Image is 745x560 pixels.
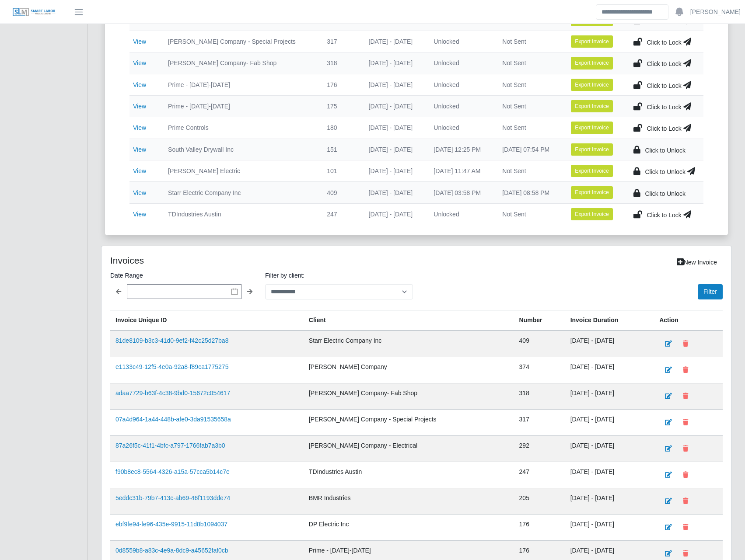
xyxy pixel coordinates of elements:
[427,74,495,95] td: Unlocked
[571,100,613,112] button: Export Invoice
[495,139,564,160] td: [DATE] 07:54 PM
[495,52,564,74] td: Not Sent
[133,167,146,174] a: View
[304,357,514,383] td: [PERSON_NAME] Company
[565,310,654,331] th: Invoice Duration
[304,488,514,515] td: BMR Industries
[304,462,514,488] td: TDIndustries Austin
[565,383,654,410] td: [DATE] - [DATE]
[690,7,741,17] a: [PERSON_NAME]
[654,310,723,331] th: Action
[265,270,413,281] label: Filter by client:
[133,103,146,110] a: View
[565,462,654,488] td: [DATE] - [DATE]
[362,160,427,182] td: [DATE] - [DATE]
[304,515,514,541] td: DP Electric Inc
[514,436,565,462] td: 292
[115,337,228,344] a: 81de8109-b3c3-41d0-9ef2-f42c25d27ba8
[320,117,361,139] td: 180
[571,57,613,69] button: Export Invoice
[304,410,514,436] td: [PERSON_NAME] Company - Special Projects
[698,284,723,299] button: Filter
[647,212,681,219] span: Click to Lock
[565,515,654,541] td: [DATE] - [DATE]
[304,330,514,357] td: Starr Electric Company Inc
[565,330,654,357] td: [DATE] - [DATE]
[110,270,258,281] label: Date Range
[115,416,231,423] a: 07a4d964-1a44-448b-afe0-3da91535658a
[115,547,228,554] a: 0d8559b8-a83c-4e9a-8dc9-a45652faf0cb
[362,139,427,160] td: [DATE] - [DATE]
[133,189,146,196] a: View
[320,139,361,160] td: 151
[161,182,320,203] td: Starr Electric Company Inc
[514,515,565,541] td: 176
[362,182,427,203] td: [DATE] - [DATE]
[115,494,230,501] a: 5eddc31b-79b7-413c-ab69-46f1193dde74
[565,410,654,436] td: [DATE] - [DATE]
[571,165,613,177] button: Export Invoice
[495,160,564,182] td: Not Sent
[647,39,681,46] span: Click to Lock
[514,383,565,410] td: 318
[571,35,613,48] button: Export Invoice
[571,143,613,156] button: Export Invoice
[571,186,613,198] button: Export Invoice
[161,95,320,117] td: Prime - [DATE]-[DATE]
[647,82,681,89] span: Click to Lock
[110,255,358,266] h4: Invoices
[647,60,681,67] span: Click to Lock
[495,182,564,203] td: [DATE] 08:58 PM
[647,17,681,24] span: Click to Lock
[115,468,230,475] a: f90b8ec8-5564-4326-a15a-57cca5b14c7e
[565,357,654,383] td: [DATE] - [DATE]
[427,95,495,117] td: Unlocked
[362,203,427,225] td: [DATE] - [DATE]
[320,203,361,225] td: 247
[647,125,681,132] span: Click to Lock
[362,31,427,52] td: [DATE] - [DATE]
[495,95,564,117] td: Not Sent
[161,74,320,95] td: Prime - [DATE]-[DATE]
[362,52,427,74] td: [DATE] - [DATE]
[427,203,495,225] td: Unlocked
[320,182,361,203] td: 409
[495,117,564,139] td: Not Sent
[362,74,427,95] td: [DATE] - [DATE]
[362,95,427,117] td: [DATE] - [DATE]
[161,203,320,225] td: TDIndustries Austin
[110,310,304,331] th: Invoice Unique ID
[304,436,514,462] td: [PERSON_NAME] Company - Electrical
[495,203,564,225] td: Not Sent
[161,139,320,160] td: South Valley Drywall Inc
[427,52,495,74] td: Unlocked
[495,31,564,52] td: Not Sent
[161,52,320,74] td: [PERSON_NAME] Company- Fab Shop
[571,79,613,91] button: Export Invoice
[565,488,654,515] td: [DATE] - [DATE]
[320,31,361,52] td: 317
[645,168,686,175] span: Click to Unlock
[133,38,146,45] a: View
[161,31,320,52] td: [PERSON_NAME] Company - Special Projects
[571,208,613,220] button: Export Invoice
[133,146,146,153] a: View
[514,488,565,515] td: 205
[133,211,146,218] a: View
[320,74,361,95] td: 176
[514,310,565,331] th: Number
[320,52,361,74] td: 318
[427,117,495,139] td: Unlocked
[320,160,361,182] td: 101
[115,442,225,449] a: 87a26f5c-41f1-4bfc-a797-1766fab7a3b0
[362,117,427,139] td: [DATE] - [DATE]
[304,383,514,410] td: [PERSON_NAME] Company- Fab Shop
[133,59,146,66] a: View
[514,410,565,436] td: 317
[571,122,613,134] button: Export Invoice
[133,81,146,88] a: View
[514,462,565,488] td: 247
[647,104,681,111] span: Click to Lock
[320,95,361,117] td: 175
[427,139,495,160] td: [DATE] 12:25 PM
